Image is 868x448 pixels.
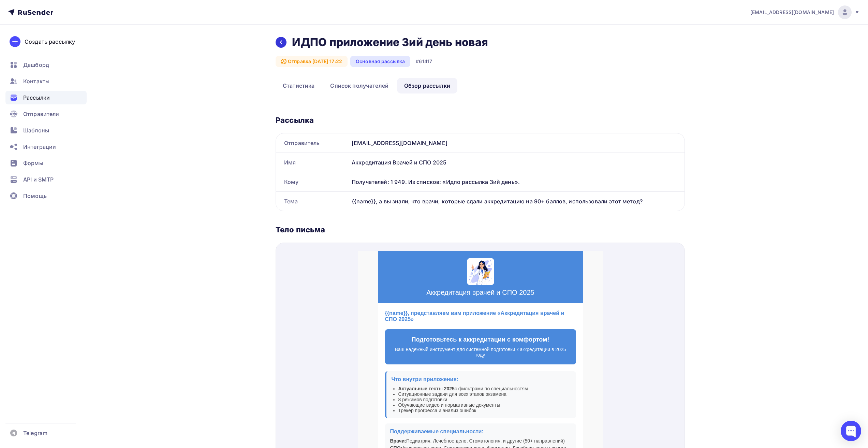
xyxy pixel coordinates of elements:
[25,38,75,46] div: Создать рассылку
[23,429,47,437] span: Telegram
[23,159,43,167] span: Формы
[90,282,155,295] a: Скачать в Play Market
[276,115,685,125] div: Рассылка
[41,140,213,146] li: Ситуационные задачи для всех этапов экзамена
[34,85,211,92] h3: Подготовьтесь к аккредитации с комфортом!
[349,192,685,211] div: {{name}}, а вы знали, что врачи, которые сдали аккредитацию на 90+ баллов, использовали этот метод?
[23,175,54,184] span: API и SMTP
[33,219,213,225] p: Выбирайте удобный способ для бесплатной установки!
[23,61,49,69] span: Дашборд
[34,347,82,352] strong: Начните подготовку
[34,339,218,344] li: из списка
[276,78,322,93] a: Статистика
[5,74,87,88] a: Контакты
[349,133,685,153] div: [EMAIL_ADDRESS][DOMAIN_NAME]
[276,56,348,67] div: Отправка [DATE] 17:22
[41,146,213,151] li: 8 режимов подготовки
[27,59,218,71] h2: {{name}}, представляем вам приложение «Аккредитация врачей и СПО 2025»
[5,124,87,137] a: Шаблоны
[41,135,97,140] strong: Актуальные тесты 2025
[32,194,213,200] p: Акушерское дело, Сестринское дело, Фармация, Лечебное дело и другие
[397,78,457,93] a: Обзор рассылки
[349,153,685,172] div: Аккредитация Врачей и СПО 2025
[26,38,220,45] h1: Аккредитация врачей и СПО 2025
[350,56,410,67] div: Основная рассылка
[23,93,50,102] span: Рассылки
[5,58,87,72] a: Дашборд
[23,192,47,200] span: Помощь
[750,9,834,16] span: [EMAIL_ADDRESS][DOMAIN_NAME]
[23,143,56,151] span: Интеграции
[32,187,213,192] p: Педиатрия, Лечебное дело, Стоматология, и другие (50+ направлений)
[23,77,49,85] span: Контакты
[276,133,349,153] div: Отправитель
[27,321,218,327] h3: Как начать подготовку?
[292,35,488,49] h2: ИДПО приложение 3ий день новая
[416,58,432,65] div: #61417
[32,177,213,184] h3: Поддерживаемые специальности:
[276,153,349,172] div: Имя
[92,250,153,264] a: Скачать в App Store
[34,125,213,131] h3: Что внутри приложения:
[276,225,685,234] div: Тело письма
[32,187,49,192] strong: Врачи:
[27,239,218,245] h3: Скачать для iPhone
[323,78,396,93] a: Список получателей
[23,126,49,134] span: Шаблоны
[94,299,151,313] a: Скачать в RuStore
[34,331,86,336] strong: Скачайте приложение
[5,107,87,121] a: Отправители
[34,96,211,106] p: Ваш надежный инструмент для системной подготовки к аккредитации в 2025 году
[34,347,218,352] li: к аккредитации
[26,365,220,370] p: Приложение «Аккредитация врачей и СПО 2025»
[41,135,213,140] li: с фильтрами по специальностям
[34,331,218,336] li: (бесплатно)
[750,5,860,19] a: [EMAIL_ADDRESS][DOMAIN_NAME]
[276,192,349,211] div: Тема
[26,373,220,384] p: Это письмо пришло вам, так как вы подписаны на нашу рассылку. Если наши письма стали неактуальны,...
[23,110,59,118] span: Отправители
[27,271,218,277] h3: Скачать для Android
[352,178,676,186] div: Получателей: 1 949. Из списков: «Идпо рассылка 3ий день».
[5,156,87,170] a: Формы
[34,339,109,344] strong: Выберите свою специальность
[5,91,87,104] a: Рассылки
[276,172,349,191] div: Кому
[41,151,213,157] li: Обучающие видео и нормативные документы
[109,7,136,34] img: MedExam
[41,157,213,162] li: Трекер прогресса и анализ ошибок
[32,194,45,200] strong: СПО:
